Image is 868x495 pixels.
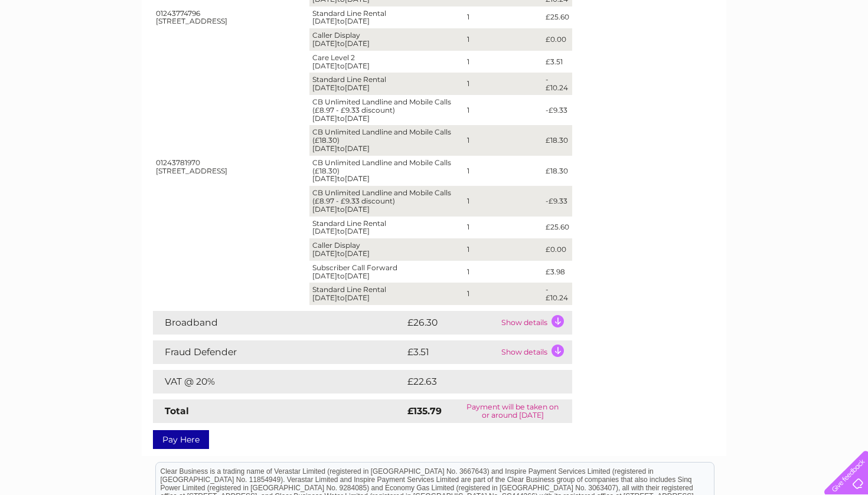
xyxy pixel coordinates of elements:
strong: Total [165,405,189,417]
td: CB Unlimited Landline and Mobile Calls (£8.97 - £9.33 discount) [DATE] [DATE] [309,95,464,125]
td: £3.51 [543,51,572,73]
td: Standard Line Rental [DATE] [DATE] [309,217,464,239]
td: £18.30 [543,125,572,155]
td: Payment will be taken on or around [DATE] [453,399,572,423]
td: 1 [464,217,543,239]
span: to [337,174,345,183]
span: to [337,293,345,302]
td: 1 [464,6,543,29]
strong: £135.79 [407,405,442,417]
td: £25.60 [543,6,572,29]
td: 1 [464,261,543,283]
a: Energy [690,50,716,59]
div: Clear Business is a trading name of Verastar Limited (registered in [GEOGRAPHIC_DATA] No. 3667643... [156,6,714,57]
td: Standard Line Rental [DATE] [DATE] [309,73,464,95]
span: to [337,61,345,70]
td: VAT @ 20% [153,370,404,394]
td: 1 [464,51,543,73]
span: to [337,114,345,123]
td: -£9.33 [543,186,572,216]
td: 1 [464,73,543,95]
td: £22.63 [404,370,548,394]
td: £3.51 [404,340,498,364]
td: £25.60 [543,217,572,239]
td: £3.98 [543,261,572,283]
td: CB Unlimited Landline and Mobile Calls (£8.97 - £9.33 discount) [DATE] [DATE] [309,186,464,216]
td: 1 [464,28,543,51]
span: to [337,271,345,280]
td: Show details [498,340,572,364]
td: 1 [464,283,543,305]
td: -£9.33 [543,95,572,125]
span: to [337,249,345,258]
td: Show details [498,311,572,335]
td: Broadband [153,311,404,335]
span: to [337,144,345,153]
td: -£10.24 [543,283,572,305]
a: Blog [765,50,782,59]
span: to [337,17,345,25]
td: 1 [464,186,543,216]
td: CB Unlimited Landline and Mobile Calls (£18.30) [DATE] [DATE] [309,156,464,186]
a: Contact [789,50,818,59]
img: logo.png [30,31,90,67]
td: Fraud Defender [153,340,404,364]
td: £26.30 [404,311,498,335]
a: 0333 014 3131 [645,6,727,21]
td: 1 [464,156,543,186]
td: -£10.24 [543,73,572,95]
td: Care Level 2 [DATE] [DATE] [309,51,464,73]
td: 1 [464,238,543,261]
td: Caller Display [DATE] [DATE] [309,238,464,261]
span: to [337,39,345,48]
td: £18.30 [543,156,572,186]
td: 1 [464,125,543,155]
td: Caller Display [DATE] [DATE] [309,28,464,51]
a: Telecoms [723,50,758,59]
div: 01243774796 [STREET_ADDRESS] [156,9,306,26]
td: Standard Line Rental [DATE] [DATE] [309,6,464,29]
div: 01243781970 [STREET_ADDRESS] [156,159,306,175]
a: Log out [829,50,857,59]
td: Subscriber Call Forward [DATE] [DATE] [309,261,464,283]
a: Water [660,50,683,59]
span: to [337,205,345,214]
a: Pay Here [153,430,209,449]
span: to [337,227,345,235]
td: £0.00 [543,238,572,261]
td: Standard Line Rental [DATE] [DATE] [309,283,464,305]
td: £0.00 [543,28,572,51]
td: 1 [464,95,543,125]
span: to [337,83,345,92]
td: CB Unlimited Landline and Mobile Calls (£18.30) [DATE] [DATE] [309,125,464,155]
